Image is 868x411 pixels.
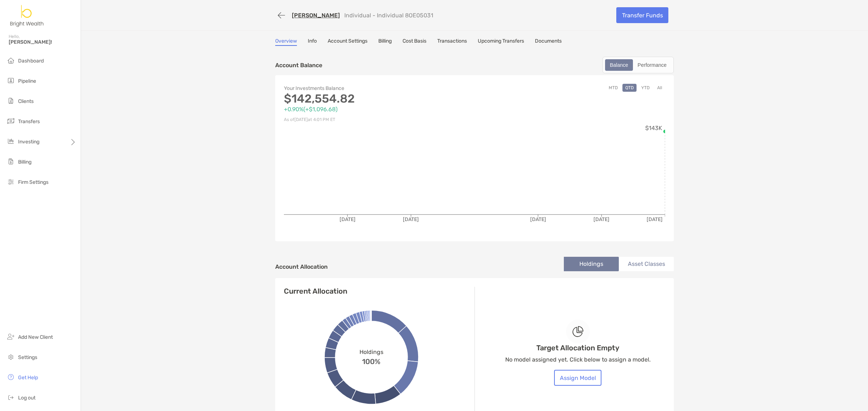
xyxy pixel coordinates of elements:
div: Performance [634,60,671,70]
span: Firm Settings [18,179,48,185]
img: Zoe Logo [9,3,46,29]
span: Add New Client [18,334,53,340]
img: get-help icon [7,373,15,381]
img: transfers icon [7,117,15,125]
a: [PERSON_NAME] [292,12,340,19]
img: logout icon [7,393,15,402]
a: Billing [378,38,392,46]
a: Documents [535,38,562,46]
tspan: [DATE] [593,216,609,222]
tspan: [DATE] [647,216,663,222]
p: +0.90% ( +$1,096.68 ) [284,105,475,114]
a: Transactions [437,38,467,46]
tspan: [DATE] [340,216,356,222]
span: Log out [18,395,35,401]
span: Transfers [18,118,40,125]
a: Cost Basis [403,38,426,46]
p: Individual - Individual 8OE05031 [344,12,433,19]
span: Get Help [18,375,38,381]
a: Transfer Funds [616,7,668,23]
img: billing icon [7,157,15,166]
p: No model assigned yet. Click below to assign a model. [505,355,651,364]
tspan: [DATE] [530,216,546,222]
span: Pipeline [18,78,36,84]
span: Dashboard [18,58,44,64]
tspan: $143K [645,125,662,131]
button: All [654,84,665,92]
img: clients icon [7,96,15,105]
span: Holdings [359,349,383,355]
h4: Account Allocation [275,263,328,270]
div: segmented control [603,57,674,73]
img: dashboard icon [7,56,15,65]
a: Overview [275,38,297,46]
button: Assign Model [554,370,601,386]
li: Holdings [564,257,619,271]
tspan: [DATE] [403,216,419,222]
div: Balance [606,60,632,70]
p: As of [DATE] at 4:01 PM ET [284,115,475,124]
p: Account Balance [275,61,322,70]
button: YTD [638,84,652,92]
h4: Target Allocation Empty [536,343,619,352]
span: Clients [18,98,34,104]
a: Info [308,38,317,46]
span: Investing [18,139,39,145]
img: settings icon [7,352,15,361]
img: pipeline icon [7,76,15,85]
p: $142,554.82 [284,94,475,103]
span: Settings [18,354,37,360]
span: 100% [362,355,380,366]
button: MTD [606,84,621,92]
img: add_new_client icon [7,332,15,341]
img: firm-settings icon [7,177,15,186]
a: Upcoming Transfers [478,38,524,46]
p: Your Investments Balance [284,84,475,93]
span: Billing [18,159,31,165]
img: investing icon [7,137,15,146]
li: Asset Classes [619,257,674,271]
h4: Current Allocation [284,287,347,295]
button: QTD [622,84,637,92]
span: [PERSON_NAME]! [9,39,76,45]
a: Account Settings [328,38,367,46]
